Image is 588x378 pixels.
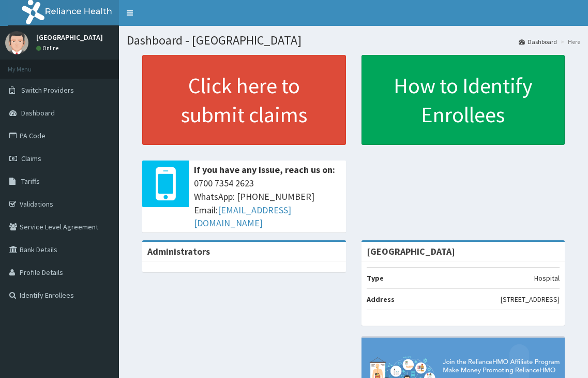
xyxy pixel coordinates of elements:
img: User Image [5,31,28,54]
span: Tariffs [21,177,40,186]
p: Hospital [534,273,560,283]
a: Click here to submit claims [142,55,346,145]
li: Here [558,37,580,46]
b: Administrators [147,245,210,257]
a: Online [36,45,61,52]
b: If you have any issue, reach us on: [194,164,335,176]
a: How to Identify Enrollees [361,55,565,145]
h1: Dashboard - [GEOGRAPHIC_DATA] [127,34,580,47]
p: [STREET_ADDRESS] [501,294,560,304]
span: 0700 7354 2623 WhatsApp: [PHONE_NUMBER] Email: [194,177,341,230]
strong: [GEOGRAPHIC_DATA] [367,245,455,257]
span: Dashboard [21,108,55,118]
a: [EMAIL_ADDRESS][DOMAIN_NAME] [194,204,291,229]
b: Address [367,295,395,304]
a: Dashboard [519,37,557,46]
p: [GEOGRAPHIC_DATA] [36,34,103,41]
span: Switch Providers [21,85,74,95]
b: Type [367,273,384,283]
span: Claims [21,154,41,163]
